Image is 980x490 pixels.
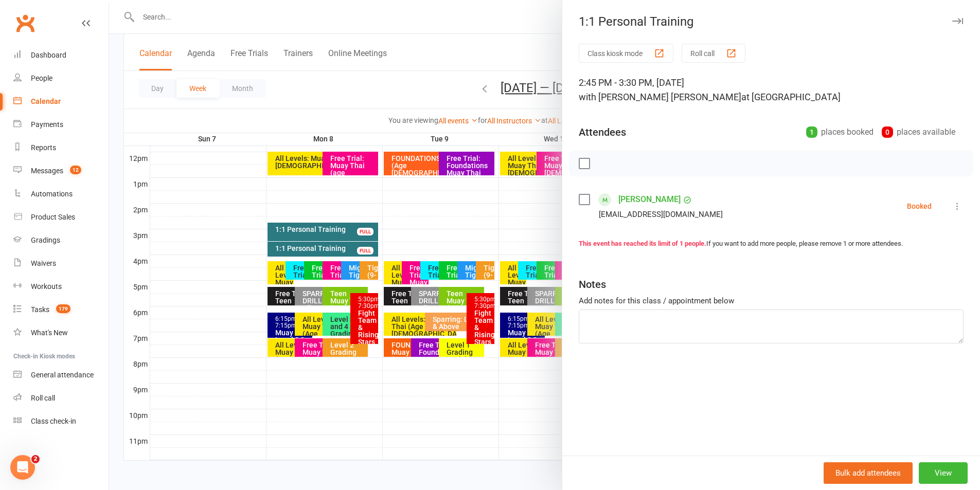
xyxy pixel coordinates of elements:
[31,329,68,337] div: What's New
[13,229,109,252] a: Gradings
[806,125,874,139] div: places booked
[13,44,109,67] a: Dashboard
[682,44,745,63] button: Roll call
[31,213,75,221] div: Product Sales
[579,44,673,63] button: Class kiosk mode
[579,277,606,292] div: Notes
[919,462,968,484] button: View
[579,295,964,307] div: Add notes for this class / appointment below
[31,143,56,152] div: Reports
[31,282,62,291] div: Workouts
[13,252,109,275] a: Waivers
[13,183,109,206] a: Automations
[13,90,109,113] a: Calendar
[13,113,109,136] a: Payments
[13,321,109,344] a: What's New
[56,304,70,313] span: 179
[579,76,964,104] div: 2:45 PM - 3:30 PM, [DATE]
[882,125,955,139] div: places available
[579,125,626,139] div: Attendees
[562,14,980,29] div: 1:1 Personal Training
[31,190,73,198] div: Automations
[579,239,964,249] div: If you want to add more people, please remove 1 or more attendees.
[70,166,81,174] span: 12
[10,455,35,480] iframe: Intercom live chat
[13,364,109,387] a: General attendance kiosk mode
[31,394,55,402] div: Roll call
[31,74,52,82] div: People
[907,203,932,210] div: Booked
[13,275,109,298] a: Workouts
[31,371,94,379] div: General attendance
[31,417,76,425] div: Class check-in
[13,206,109,229] a: Product Sales
[579,240,706,247] strong: This event has reached its limit of 1 people.
[741,92,841,102] span: at [GEOGRAPHIC_DATA]
[31,236,60,244] div: Gradings
[13,159,109,183] a: Messages 12
[13,298,109,321] a: Tasks 179
[618,191,681,208] a: [PERSON_NAME]
[31,120,63,129] div: Payments
[13,387,109,410] a: Roll call
[31,51,66,59] div: Dashboard
[579,92,741,102] span: with [PERSON_NAME] [PERSON_NAME]
[599,208,723,221] div: [EMAIL_ADDRESS][DOMAIN_NAME]
[806,126,817,138] div: 1
[13,410,109,433] a: Class kiosk mode
[31,97,61,105] div: Calendar
[31,259,56,267] div: Waivers
[882,126,893,138] div: 0
[13,67,109,90] a: People
[824,462,913,484] button: Bulk add attendees
[31,305,49,314] div: Tasks
[12,10,38,36] a: Clubworx
[31,455,40,463] span: 2
[13,136,109,159] a: Reports
[31,167,63,175] div: Messages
